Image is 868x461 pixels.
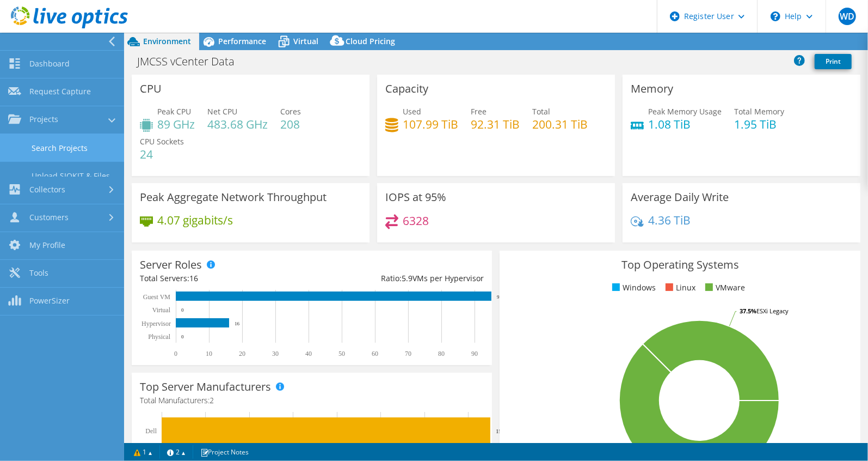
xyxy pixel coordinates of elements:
[207,106,237,117] span: Net CPU
[293,36,318,46] span: Virtual
[756,307,789,315] tspan: ESXi Legacy
[140,83,162,95] h3: CPU
[403,215,429,227] h4: 6328
[140,395,484,407] h4: Total Manufacturers:
[280,118,301,130] h4: 208
[141,320,171,327] text: Hypervisor
[140,381,271,393] h3: Top Server Manufacturers
[338,350,345,357] text: 50
[189,273,198,283] span: 16
[126,445,160,459] a: 1
[181,307,184,313] text: 0
[815,54,852,69] a: Print
[648,106,722,117] span: Peak Memory Usage
[839,8,856,25] span: WD
[272,350,279,357] text: 30
[438,350,445,357] text: 80
[385,191,446,203] h3: IOPS at 95%
[648,214,691,226] h4: 4.36 TiB
[140,272,312,284] div: Total Servers:
[145,427,157,435] text: Dell
[159,445,193,459] a: 2
[157,214,233,226] h4: 4.07 gigabits/s
[140,259,202,271] h3: Server Roles
[703,282,745,294] li: VMware
[471,106,487,117] span: Free
[372,350,378,357] text: 60
[218,36,266,46] span: Performance
[305,350,312,357] text: 40
[206,350,212,357] text: 10
[157,118,195,130] h4: 89 GHz
[207,118,268,130] h4: 483.68 GHz
[210,395,214,405] span: 2
[152,306,171,314] text: Virtual
[508,259,852,271] h3: Top Operating Systems
[403,106,421,117] span: Used
[193,445,256,459] a: Project Notes
[402,273,413,283] span: 5.9
[239,350,245,357] text: 20
[532,118,588,130] h4: 200.31 TiB
[532,106,550,117] span: Total
[143,36,191,46] span: Environment
[740,307,756,315] tspan: 37.5%
[385,83,428,95] h3: Capacity
[140,136,184,147] span: CPU Sockets
[471,350,478,357] text: 90
[631,191,729,203] h3: Average Daily Write
[771,11,780,21] svg: \n
[132,56,251,68] h1: JMCSS vCenter Data
[346,36,395,46] span: Cloud Pricing
[174,350,177,357] text: 0
[663,282,695,294] li: Linux
[140,148,184,160] h4: 24
[148,333,170,341] text: Physical
[140,191,327,203] h3: Peak Aggregate Network Throughput
[157,106,191,117] span: Peak CPU
[312,272,484,284] div: Ratio: VMs per Hypervisor
[471,118,520,130] h4: 92.31 TiB
[143,293,170,301] text: Guest VM
[405,350,411,357] text: 70
[648,118,722,130] h4: 1.08 TiB
[235,321,240,326] text: 16
[280,106,301,117] span: Cores
[610,282,656,294] li: Windows
[734,118,784,130] h4: 1.95 TiB
[403,118,458,130] h4: 107.99 TiB
[734,106,784,117] span: Total Memory
[181,334,184,339] text: 0
[631,83,673,95] h3: Memory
